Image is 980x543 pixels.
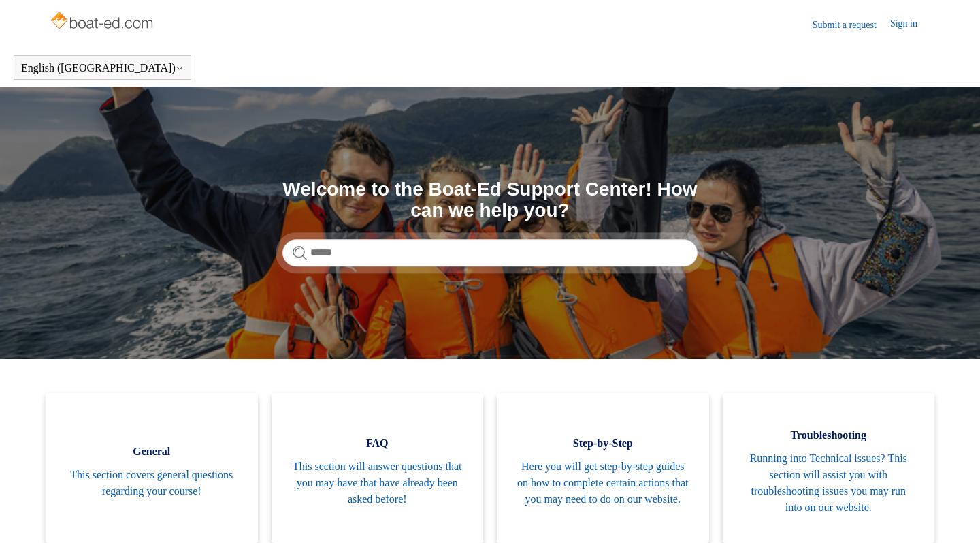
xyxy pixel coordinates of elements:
[743,450,915,516] span: Running into Technical issues? This section will assist you with troubleshooting issues you may r...
[66,467,238,499] span: This section covers general questions regarding your course!
[890,16,931,33] a: Sign in
[517,435,689,452] span: Step-by-Step
[517,459,689,508] span: Here you will get step-by-step guides on how to complete certain actions that you may need to do ...
[282,179,698,221] h1: Welcome to the Boat-Ed Support Center! How can we help you?
[46,393,258,543] a: General This section covers general questions regarding your course!
[292,435,463,452] span: FAQ
[292,459,463,508] span: This section will answer questions that you may have that have already been asked before!
[272,393,484,543] a: FAQ This section will answer questions that you may have that have already been asked before!
[49,8,157,35] img: Boat-Ed Help Center home page
[497,393,709,543] a: Step-by-Step Here you will get step-by-step guides on how to complete certain actions that you ma...
[813,18,890,32] a: Submit a request
[21,62,184,74] button: English ([GEOGRAPHIC_DATA])
[66,444,238,460] span: General
[282,239,698,266] input: Search
[723,393,935,543] a: Troubleshooting Running into Technical issues? This section will assist you with troubleshooting ...
[743,427,915,444] span: Troubleshooting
